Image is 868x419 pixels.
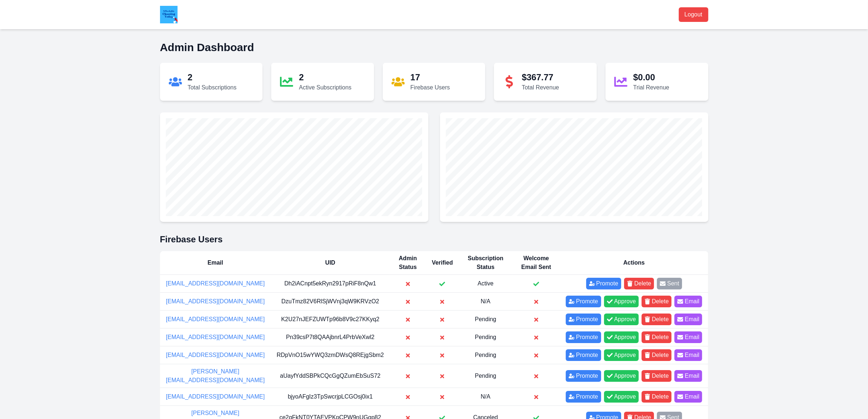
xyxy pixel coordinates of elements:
button: Promote [566,331,601,343]
button: Delete [642,331,672,343]
td: [EMAIL_ADDRESS][DOMAIN_NAME] [160,275,271,293]
button: Promote [566,349,601,361]
td: active [459,275,512,293]
p: $ 0.00 [633,72,669,83]
th: Admin Status [390,251,426,275]
th: Welcome Email Sent [513,251,560,275]
td: [EMAIL_ADDRESS][DOMAIN_NAME] [160,388,271,406]
th: Actions [560,251,708,275]
td: RDpVnO15wYWQ3zmDWsQ8REjgSbm2 [271,346,390,364]
td: Dh2iACnpt5ekRyn2917pRiF8nQw1 [271,275,390,293]
td: [PERSON_NAME][EMAIL_ADDRESS][DOMAIN_NAME] [160,364,271,388]
p: Firebase Users [410,83,450,92]
p: Total Revenue [522,83,559,92]
td: K2U27nJEFZUWTp96b8V9c27KKyq2 [271,311,390,328]
button: Email [674,331,702,343]
td: [EMAIL_ADDRESS][DOMAIN_NAME] [160,293,271,311]
p: Total Subscriptions [188,83,237,92]
h2: Admin Dashboard [160,41,708,54]
td: [EMAIL_ADDRESS][DOMAIN_NAME] [160,328,271,346]
td: pending [459,328,512,346]
th: Subscription Status [459,251,512,275]
button: Promote [566,296,601,307]
p: Trial Revenue [633,83,669,92]
button: Sent [657,278,682,289]
button: Email [674,314,702,325]
button: Approve [604,391,639,403]
td: pending [459,346,512,364]
button: Promote [586,278,621,289]
button: Logout [679,7,708,22]
td: bjyoAFgIz3TpSwcrjpLCGOsj0ix1 [271,388,390,406]
p: 17 [410,72,450,83]
button: Email [674,296,702,307]
td: aUayfYddSBPkCQcGgQZumEbSuS72 [271,364,390,388]
button: Delete [642,314,672,325]
p: 2 [299,72,351,83]
img: Logo [160,6,178,23]
button: Delete [642,349,672,361]
button: Approve [604,349,639,361]
td: N/A [459,293,512,311]
button: Approve [604,331,639,343]
button: Promote [566,314,601,325]
td: [EMAIL_ADDRESS][DOMAIN_NAME] [160,311,271,328]
button: Promote [566,370,601,382]
button: Approve [604,370,639,382]
button: Email [674,391,702,403]
button: Approve [604,314,639,325]
button: Approve [604,296,639,307]
p: 2 [188,72,237,83]
td: N/A [459,388,512,406]
h3: Firebase Users [160,234,708,245]
th: UID [271,251,390,275]
button: Email [674,370,702,382]
p: $ 367.77 [522,72,559,83]
td: DzuTmz82V6RlSjWVnj3qW9KRVzO2 [271,293,390,311]
th: Verified [426,251,459,275]
td: [EMAIL_ADDRESS][DOMAIN_NAME] [160,346,271,364]
button: Email [674,349,702,361]
button: Promote [566,391,601,403]
button: Delete [642,370,672,382]
button: Delete [624,278,654,289]
p: Active Subscriptions [299,83,351,92]
td: pending [459,311,512,328]
th: Email [160,251,271,275]
button: Delete [642,296,672,307]
button: Delete [642,391,672,403]
td: pending [459,364,512,388]
td: Pn39csP7t8QAAjbnrL4PrbVeXwl2 [271,328,390,346]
